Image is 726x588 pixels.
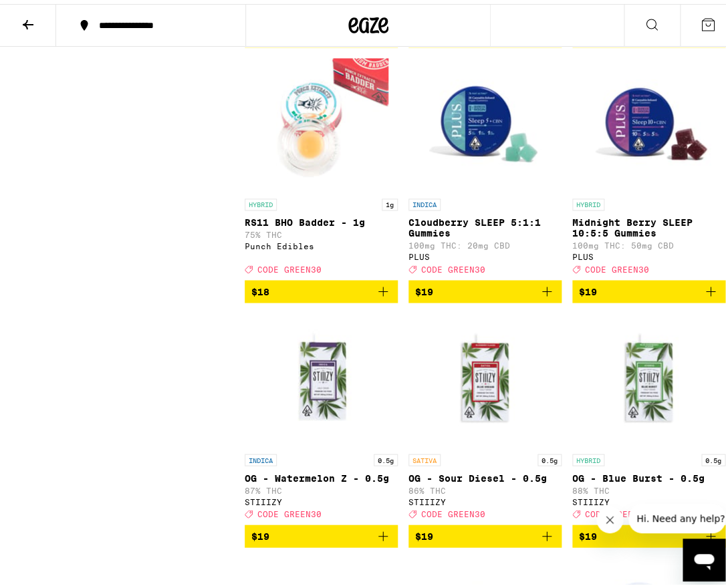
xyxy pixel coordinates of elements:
[245,450,277,462] p: INDICA
[582,309,716,443] img: STIIIZY - OG - Blue Burst - 0.5g
[408,309,562,521] a: Open page for OG - Sour Diesel - 0.5g from STIIIZY
[415,282,433,293] span: $19
[579,527,597,537] span: $19
[418,54,552,188] img: PLUS - Cloudberry SLEEP 5:1:1 Gummies
[255,54,388,188] img: Punch Edibles - RS11 BHO Badder - 1g
[245,194,277,206] p: HYBRID
[683,535,725,577] iframe: Button to launch messaging window
[251,527,269,537] span: $19
[257,261,322,269] span: CODE GREEN30
[421,505,485,514] span: CODE GREEN30
[585,261,649,269] span: CODE GREEN30
[245,468,398,479] p: OG - Watermelon Z - 0.5g
[374,450,398,462] p: 0.5g
[245,482,398,490] p: 87% THC
[572,54,725,276] a: Open page for Midnight Berry SLEEP 10:5:5 Gummies from PLUS
[382,194,398,206] p: 1g
[572,493,725,502] div: STIIIZY
[701,450,725,462] p: 0.5g
[408,468,562,479] p: OG - Sour Diesel - 0.5g
[579,282,597,293] span: $19
[628,500,725,529] iframe: Message from company
[421,261,485,269] span: CODE GREEN30
[572,249,725,257] div: PLUS
[251,282,269,293] span: $18
[245,521,398,543] button: Add to bag
[245,54,398,276] a: Open page for RS11 BHO Badder - 1g from Punch Edibles
[245,238,398,247] div: Punch Edibles
[572,482,725,490] p: 88% THC
[255,309,388,443] img: STIIIZY - OG - Watermelon Z - 0.5g
[572,237,725,246] p: 100mg THC: 50mg CBD
[408,54,562,276] a: Open page for Cloudberry SLEEP 5:1:1 Gummies from PLUS
[596,502,623,529] iframe: Close message
[408,276,562,299] button: Add to bag
[572,194,604,206] p: HYBRID
[408,482,562,490] p: 86% THC
[257,505,322,514] span: CODE GREEN30
[245,276,398,299] button: Add to bag
[572,213,725,235] p: Midnight Berry SLEEP 10:5:5 Gummies
[408,521,562,543] button: Add to bag
[415,527,433,537] span: $19
[408,493,562,502] div: STIIIZY
[572,521,725,543] button: Add to bag
[245,213,398,224] p: RS11 BHO Badder - 1g
[408,213,562,235] p: Cloudberry SLEEP 5:1:1 Gummies
[418,309,552,443] img: STIIIZY - OG - Sour Diesel - 0.5g
[245,309,398,521] a: Open page for OG - Watermelon Z - 0.5g from STIIIZY
[408,237,562,246] p: 100mg THC: 20mg CBD
[582,54,716,188] img: PLUS - Midnight Berry SLEEP 10:5:5 Gummies
[572,276,725,299] button: Add to bag
[245,227,398,235] p: 75% THC
[537,450,562,462] p: 0.5g
[585,505,649,514] span: CODE GREEN30
[245,493,398,502] div: STIIIZY
[408,194,441,206] p: INDICA
[572,309,725,521] a: Open page for OG - Blue Burst - 0.5g from STIIIZY
[572,468,725,479] p: OG - Blue Burst - 0.5g
[408,249,562,257] div: PLUS
[408,450,441,462] p: SATIVA
[572,450,604,462] p: HYBRID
